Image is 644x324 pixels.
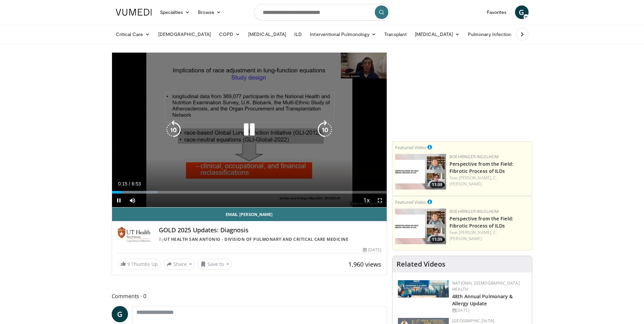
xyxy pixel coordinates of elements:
[373,194,387,207] button: Fullscreen
[515,5,529,19] a: G
[112,194,126,207] button: Pause
[306,28,380,41] a: Interventional Pulmonology
[452,293,513,307] a: 48th Annual Pulmonary & Allergy Update
[154,28,215,41] a: [DEMOGRAPHIC_DATA]
[164,236,348,242] a: UT Health San Antonio - Division of Pulmonary and Critical Care Medicine
[244,28,290,41] a: [MEDICAL_DATA]
[395,199,426,205] small: Featured Video
[159,236,381,242] div: By
[132,181,141,186] span: 6:53
[483,5,511,19] a: Favorites
[194,5,225,19] a: Browse
[159,227,381,234] h4: GOLD 2025 Updates: Diagnosis
[112,191,387,194] div: Progress Bar
[112,292,387,301] span: Comments 0
[449,215,513,229] a: Perspective from the Field: Fibrotic Process of ILDs
[117,259,161,269] a: 9 Thumbs Up
[430,236,444,242] span: 11:39
[112,306,128,322] a: G
[395,154,446,190] img: 0d260a3c-dea8-4d46-9ffd-2859801fb613.png.150x105_q85_crop-smart_upscale.png
[156,5,194,19] a: Specialties
[430,182,444,188] span: 11:39
[449,230,529,242] div: Feat.
[116,9,152,16] img: VuMedi Logo
[452,318,494,324] a: [GEOGRAPHIC_DATA]
[112,53,387,208] video-js: Video Player
[464,28,522,41] a: Pulmonary Infection
[395,144,426,150] small: Featured Video
[397,260,445,268] h4: Related Videos
[395,154,446,190] a: 11:39
[449,230,497,241] a: C. [PERSON_NAME]
[254,4,390,20] input: Search topics, interventions
[395,209,446,244] a: 11:39
[449,175,529,187] div: Feat.
[452,307,527,313] div: [DATE]
[126,194,139,207] button: Mute
[118,181,127,186] span: 0:15
[452,280,520,292] a: National [DEMOGRAPHIC_DATA] Health
[459,230,492,235] a: [PERSON_NAME],
[290,28,306,41] a: ILD
[112,208,387,221] a: Email [PERSON_NAME]
[395,209,446,244] img: 0d260a3c-dea8-4d46-9ffd-2859801fb613.png.150x105_q85_crop-smart_upscale.png
[129,181,130,186] span: /
[398,280,449,298] img: b90f5d12-84c1-472e-b843-5cad6c7ef911.jpg.150x105_q85_autocrop_double_scale_upscale_version-0.2.jpg
[380,28,411,41] a: Transplant
[363,247,381,253] div: [DATE]
[348,260,381,268] span: 1,960 views
[459,175,492,181] a: [PERSON_NAME],
[112,28,154,41] a: Critical Care
[449,209,499,214] a: Boehringer Ingelheim
[449,175,497,187] a: C. [PERSON_NAME]
[411,52,513,137] iframe: Advertisement
[117,227,151,243] img: UT Health San Antonio - Division of Pulmonary and Critical Care Medicine
[127,261,130,267] span: 9
[411,28,464,41] a: [MEDICAL_DATA]
[164,259,195,270] button: Share
[449,154,499,160] a: Boehringer Ingelheim
[449,161,513,174] a: Perspective from the Field: Fibrotic Process of ILDs
[215,28,244,41] a: COPD
[198,259,232,270] button: Save to
[360,194,373,207] button: Playback Rate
